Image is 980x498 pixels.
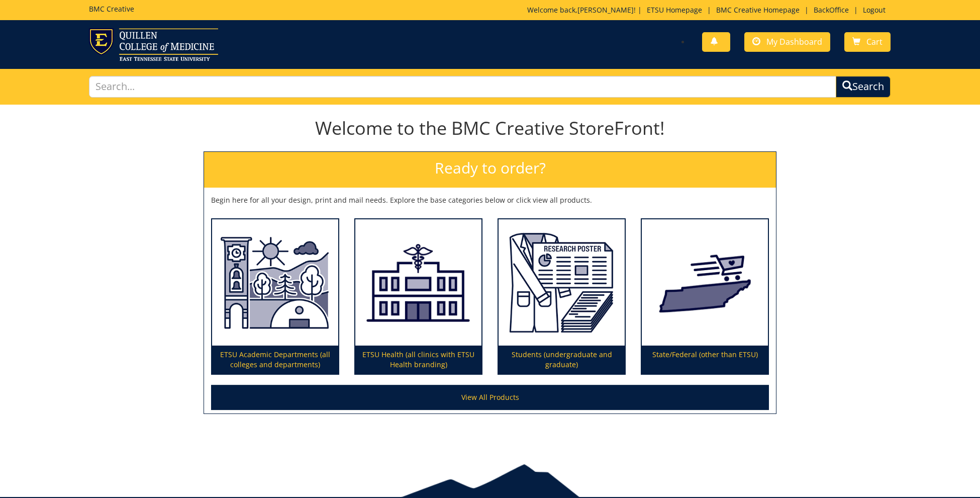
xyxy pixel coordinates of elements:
p: ETSU Academic Departments (all colleges and departments) [212,346,338,374]
p: Welcome back, ! | | | | [527,5,891,15]
a: BackOffice [809,5,854,15]
a: ETSU Health (all clinics with ETSU Health branding) [355,219,481,374]
span: Cart [866,36,883,47]
img: ETSU Health (all clinics with ETSU Health branding) [355,219,481,346]
a: Cart [844,32,891,52]
a: ETSU Homepage [642,5,707,15]
button: Search [836,76,891,98]
a: Students (undergraduate and graduate) [499,219,625,374]
img: ETSU Academic Departments (all colleges and departments) [212,219,338,346]
h1: Welcome to the BMC Creative StoreFront! [204,118,776,138]
h2: Ready to order? [204,152,776,188]
img: State/Federal (other than ETSU) [642,219,768,346]
p: Students (undergraduate and graduate) [499,346,625,374]
img: Students (undergraduate and graduate) [499,219,625,346]
a: [PERSON_NAME] [577,5,634,15]
a: BMC Creative Homepage [711,5,805,15]
a: My Dashboard [744,32,830,52]
a: ETSU Academic Departments (all colleges and departments) [212,219,338,374]
p: ETSU Health (all clinics with ETSU Health branding) [355,346,481,374]
input: Search... [89,76,836,98]
a: View All Products [211,385,769,410]
img: ETSU logo [89,28,218,61]
a: State/Federal (other than ETSU) [642,219,768,374]
p: Begin here for all your design, print and mail needs. Explore the base categories below or click ... [211,195,769,205]
h5: BMC Creative [89,5,134,13]
span: My Dashboard [766,36,822,47]
p: State/Federal (other than ETSU) [642,346,768,374]
a: Logout [858,5,891,15]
